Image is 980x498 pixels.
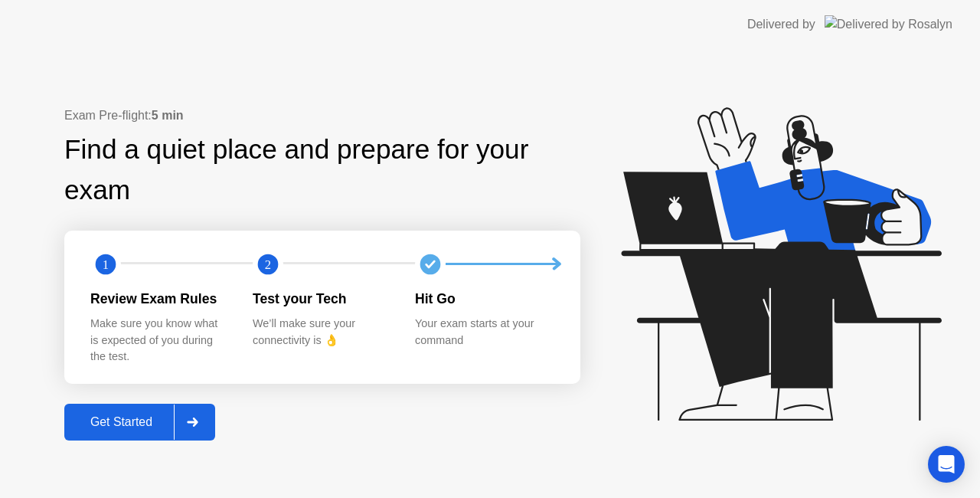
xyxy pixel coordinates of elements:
[64,404,215,441] button: Get Started
[90,316,228,365] div: Make sure you know what is expected of you during the test.
[152,109,184,122] b: 5 min
[64,106,580,125] div: Exam Pre-flight:
[253,316,390,349] div: We’ll make sure your connectivity is 👌
[253,289,390,309] div: Test your Tech
[90,289,228,309] div: Review Exam Rules
[64,129,580,211] div: Find a quiet place and prepare for your exam
[415,316,553,349] div: Your exam starts at your command
[747,15,815,34] div: Delivered by
[69,415,174,429] div: Get Started
[103,257,109,271] text: 1
[265,257,271,271] text: 2
[928,446,965,483] div: Open Intercom Messenger
[415,289,553,309] div: Hit Go
[825,15,952,33] img: Delivered by Rosalyn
